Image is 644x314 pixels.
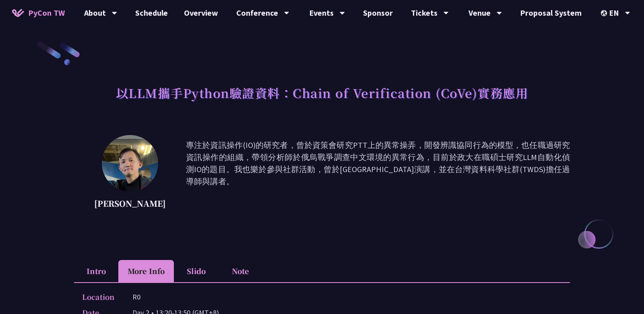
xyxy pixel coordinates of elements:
img: Kevin Tseng [102,135,158,191]
p: 專注於資訊操作(IO)的研究者，曾於資策會研究PTT上的異常操弄，開發辨識協同行為的模型，也任職過研究資訊操作的組織，帶領分析師於俄烏戰爭調查中文環境的異常行為，目前於政大在職碩士研究LLM自動... [186,139,570,212]
p: [PERSON_NAME] [94,198,166,210]
p: Location [82,291,116,303]
h1: 以LLM攜手Python驗證資料：Chain of Verification (CoVe)實務應用 [116,81,528,105]
p: R0 [132,291,140,303]
li: Note [218,260,262,282]
li: Intro [74,260,118,282]
span: PyCon TW [28,7,65,19]
img: Locale Icon [601,10,609,16]
img: Home icon of PyCon TW 2025 [12,9,24,17]
a: PyCon TW [4,3,73,23]
li: More Info [118,260,174,282]
li: Slido [174,260,218,282]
